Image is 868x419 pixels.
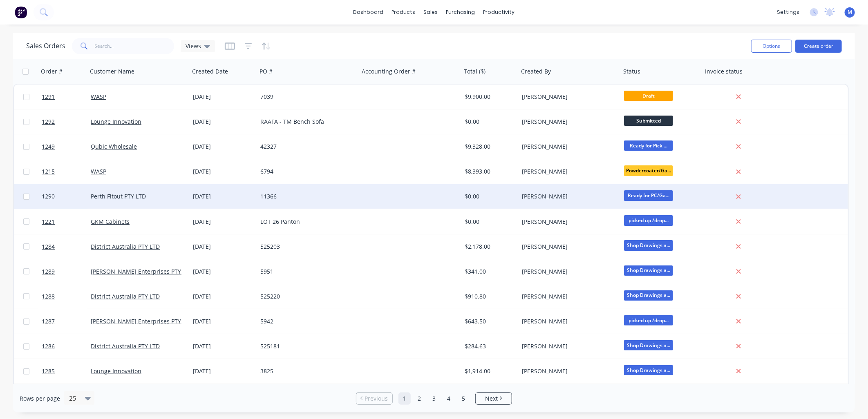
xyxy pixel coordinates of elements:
[42,167,55,176] span: 1215
[193,342,254,350] div: [DATE]
[192,67,228,76] div: Created Date
[42,284,91,309] a: 1288
[624,240,673,250] span: Shop Drawings a...
[522,192,613,201] div: [PERSON_NAME]
[443,392,455,405] a: Page 4
[522,93,613,101] div: [PERSON_NAME]
[388,6,420,18] div: products
[260,367,351,375] div: 3825
[365,394,388,403] span: Previous
[624,365,673,375] span: Shop Drawings a...
[193,192,254,201] div: [DATE]
[42,359,91,383] a: 1285
[260,167,351,176] div: 6794
[260,143,351,151] div: 42327
[465,93,513,101] div: $9,900.00
[465,143,513,151] div: $9,328.00
[522,342,613,350] div: [PERSON_NAME]
[624,116,673,126] span: Submitted
[42,118,55,126] span: 1292
[193,267,254,276] div: [DATE]
[91,367,141,375] a: Lounge Innovation
[260,192,351,201] div: 11366
[751,40,792,53] button: Options
[522,218,613,226] div: [PERSON_NAME]
[465,118,513,126] div: $0.00
[465,292,513,301] div: $910.80
[624,290,673,301] span: Shop Drawings a...
[42,85,91,109] a: 1291
[624,215,673,225] span: picked up /drop...
[522,118,613,126] div: [PERSON_NAME]
[42,243,55,251] span: 1284
[465,367,513,375] div: $1,914.00
[465,267,513,276] div: $341.00
[624,165,673,176] span: Powdercoater/Ga...
[795,40,842,53] button: Create order
[193,292,254,301] div: [DATE]
[624,340,673,350] span: Shop Drawings a...
[623,67,640,76] div: Status
[193,118,254,126] div: [DATE]
[260,292,351,301] div: 525220
[42,184,91,209] a: 1290
[522,367,613,375] div: [PERSON_NAME]
[42,93,55,101] span: 1291
[42,309,91,334] a: 1287
[193,143,254,151] div: [DATE]
[91,243,160,250] a: District Australia PTY LTD
[42,209,91,234] a: 1221
[42,292,55,301] span: 1288
[465,192,513,201] div: $0.00
[476,394,512,403] a: Next page
[42,259,91,284] a: 1289
[95,38,174,54] input: Search...
[42,218,55,226] span: 1221
[522,267,613,276] div: [PERSON_NAME]
[260,118,351,126] div: RAAFA - TM Bench Sofa
[260,342,351,350] div: 525181
[20,394,60,403] span: Rows per page
[362,67,416,76] div: Accounting Order #
[465,243,513,251] div: $2,178.00
[15,6,27,18] img: Factory
[91,167,106,175] a: WASP
[522,292,613,301] div: [PERSON_NAME]
[260,93,351,101] div: 7039
[42,134,91,159] a: 1249
[193,93,254,101] div: [DATE]
[91,267,193,275] a: [PERSON_NAME] Enterprises PTY LTD
[428,392,440,405] a: Page 3
[465,342,513,350] div: $284.63
[91,93,106,100] a: WASP
[41,67,63,76] div: Order #
[42,143,55,151] span: 1249
[413,392,425,405] a: Page 2
[91,292,160,300] a: District Australia PTY LTD
[349,6,388,18] a: dashboard
[465,317,513,325] div: $643.50
[42,159,91,184] a: 1215
[193,218,254,226] div: [DATE]
[624,190,673,201] span: Ready for PC/Ga...
[42,234,91,259] a: 1284
[26,42,65,50] h1: Sales Orders
[42,317,55,325] span: 1287
[260,317,351,325] div: 5942
[260,267,351,276] div: 5951
[193,167,254,176] div: [DATE]
[91,192,146,200] a: Perth Fitout PTY LTD
[522,243,613,251] div: [PERSON_NAME]
[42,267,55,276] span: 1289
[398,392,411,405] a: Page 1 is your current page
[91,218,130,225] a: GKM Cabinets
[91,317,193,325] a: [PERSON_NAME] Enterprises PTY LTD
[42,192,55,201] span: 1290
[522,317,613,325] div: [PERSON_NAME]
[442,6,479,18] div: purchasing
[193,243,254,251] div: [DATE]
[522,143,613,151] div: [PERSON_NAME]
[42,334,91,359] a: 1286
[193,317,254,325] div: [DATE]
[91,143,137,150] a: Qubic Wholesale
